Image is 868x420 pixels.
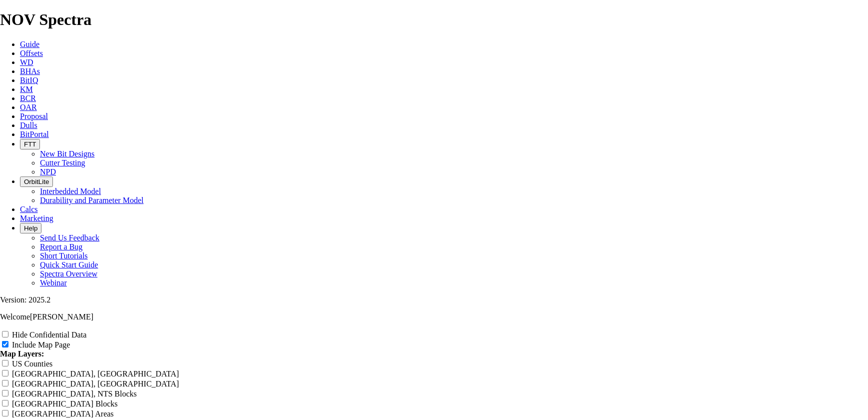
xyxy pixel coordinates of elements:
a: Calcs [20,205,38,213]
span: [PERSON_NAME] [30,312,93,321]
a: Marketing [20,214,53,222]
a: Short Tutorials [40,251,88,260]
label: [GEOGRAPHIC_DATA], [GEOGRAPHIC_DATA] [12,369,179,378]
a: BCR [20,94,36,102]
a: KM [20,85,33,93]
label: [GEOGRAPHIC_DATA] Areas [12,409,114,418]
button: FTT [20,139,40,149]
a: Interbedded Model [40,187,101,195]
a: Offsets [20,49,43,57]
span: FTT [24,140,36,148]
a: BitPortal [20,130,49,138]
a: OAR [20,103,37,111]
a: BitIQ [20,76,38,84]
button: Help [20,223,41,233]
a: NPD [40,167,56,176]
label: Hide Confidential Data [12,330,86,339]
label: [GEOGRAPHIC_DATA] Blocks [12,399,118,408]
a: Send Us Feedback [40,233,99,242]
button: OrbitLite [20,176,53,187]
label: [GEOGRAPHIC_DATA], [GEOGRAPHIC_DATA] [12,379,179,388]
a: Cutter Testing [40,158,85,167]
label: US Counties [12,359,52,368]
a: WD [20,58,33,66]
label: [GEOGRAPHIC_DATA], NTS Blocks [12,389,137,398]
label: Include Map Page [12,340,70,349]
a: Dulls [20,121,37,129]
a: Proposal [20,112,48,120]
a: Durability and Parameter Model [40,196,144,204]
a: New Bit Designs [40,149,94,158]
a: Report a Bug [40,242,82,251]
span: Help [24,224,37,232]
span: OrbitLite [24,178,49,185]
a: Webinar [40,278,67,287]
a: BHAs [20,67,40,75]
a: Guide [20,40,39,48]
a: Quick Start Guide [40,260,98,269]
a: Spectra Overview [40,269,97,278]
